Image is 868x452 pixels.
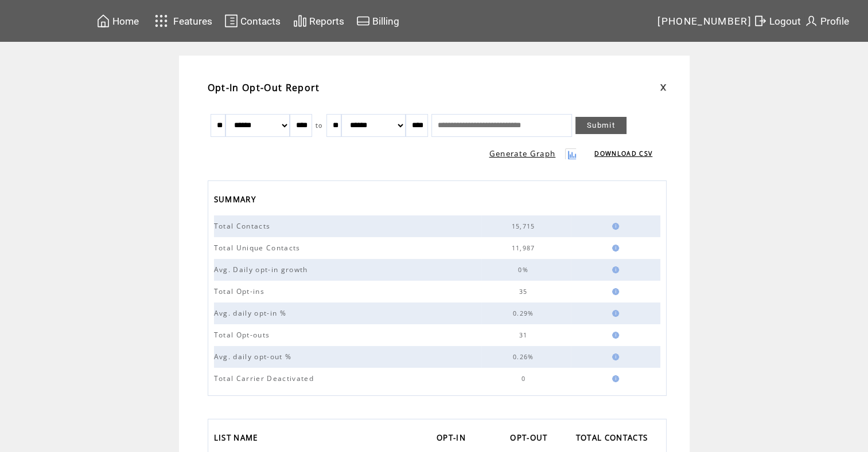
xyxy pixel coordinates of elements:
[576,430,654,449] a: TOTAL CONTACTS
[521,375,528,383] span: 0
[214,191,259,210] span: SUMMARY
[214,221,274,231] span: Total Contacts
[753,14,767,28] img: exit.svg
[513,353,537,361] span: 0.26%
[609,223,619,230] img: help.gif
[752,12,803,30] a: Logout
[214,308,289,318] span: Avg. daily opt-in %
[575,117,626,134] a: Submit
[510,430,550,449] span: OPT-OUT
[513,309,537,317] span: 0.29%
[223,12,282,30] a: Contacts
[609,353,619,360] img: help.gif
[804,14,818,28] img: profile.svg
[214,243,303,253] span: Total Unique Contacts
[519,331,531,339] span: 31
[519,288,531,296] span: 35
[609,266,619,273] img: help.gif
[609,332,619,339] img: help.gif
[803,12,851,30] a: Profile
[173,15,212,27] span: Features
[356,14,370,28] img: creidtcard.svg
[437,430,472,449] a: OPT-IN
[208,81,320,94] span: Opt-In Opt-Out Report
[224,14,238,28] img: contacts.svg
[214,374,317,383] span: Total Carrier Deactivated
[214,286,267,296] span: Total Opt-ins
[609,245,619,251] img: help.gif
[214,430,261,449] span: LIST NAME
[150,10,215,32] a: Features
[96,14,110,28] img: home.svg
[291,12,346,30] a: Reports
[112,15,139,27] span: Home
[372,15,399,27] span: Billing
[309,15,344,27] span: Reports
[609,375,619,382] img: help.gif
[214,265,311,274] span: Avg. Daily opt-in growth
[489,148,556,159] a: Generate Graph
[214,430,264,449] a: LIST NAME
[609,288,619,295] img: help.gif
[512,222,538,230] span: 15,715
[657,15,752,27] span: [PHONE_NUMBER]
[151,11,172,30] img: features.svg
[576,430,651,449] span: TOTAL CONTACTS
[214,330,273,340] span: Total Opt-outs
[512,244,538,252] span: 11,987
[293,14,307,28] img: chart.svg
[437,430,469,449] span: OPT-IN
[769,15,801,27] span: Logout
[240,15,281,27] span: Contacts
[820,15,849,27] span: Profile
[355,12,401,30] a: Billing
[518,266,531,274] span: 0%
[609,310,619,317] img: help.gif
[95,12,141,30] a: Home
[214,352,295,361] span: Avg. daily opt-out %
[594,150,652,158] a: DOWNLOAD CSV
[510,430,553,449] a: OPT-OUT
[316,121,323,129] span: to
